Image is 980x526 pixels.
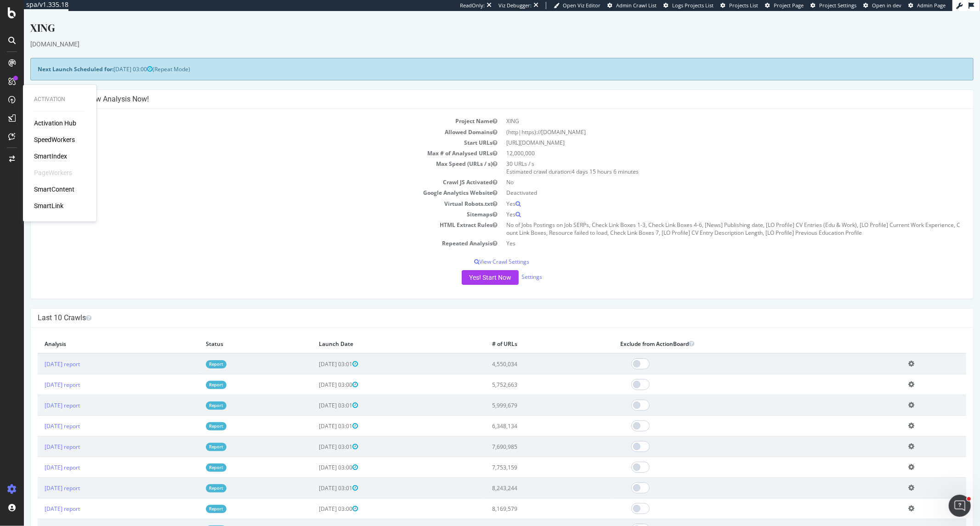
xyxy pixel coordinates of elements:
[461,342,589,363] td: 4,550,034
[34,185,74,194] a: SmartContent
[175,323,288,342] th: Status
[295,411,334,419] span: [DATE] 03:01
[14,84,942,93] h4: Configure your New Analysis Now!
[672,2,714,9] span: Logs Projects List
[478,227,943,238] td: Yes
[563,2,600,9] span: Open Viz Editor
[21,452,56,460] a: [DATE] report
[949,495,971,517] iframe: Intercom live chat
[14,126,478,137] td: Start URLs
[461,363,589,384] td: 5,752,663
[478,105,943,115] td: XING
[498,262,518,270] a: Settings
[14,209,478,227] td: HTML Extract Rules
[21,349,56,357] a: [DATE] report
[182,515,203,522] a: Report
[21,390,56,398] a: [DATE] report
[872,2,901,9] span: Open in dev
[14,116,478,126] td: Allowed Domains
[819,2,856,9] span: Project Settings
[461,323,589,342] th: # of URLs
[461,425,589,446] td: 7,690,985
[21,494,56,502] a: [DATE] report
[461,384,589,405] td: 5,999,679
[460,2,485,9] div: ReadOnly:
[295,432,334,440] span: [DATE] 03:01
[14,302,942,311] h4: Last 10 Crawls
[295,390,334,398] span: [DATE] 03:01
[21,473,56,481] a: [DATE] report
[908,2,946,9] a: Admin Page
[182,390,203,398] a: Report
[295,515,334,522] span: [DATE] 03:01
[478,137,943,147] td: 12,000,000
[182,349,203,357] a: Report
[478,147,943,166] td: 30 URLs / s Estimated crawl duration:
[182,411,203,419] a: Report
[34,169,72,178] div: PageWorkers
[810,2,856,9] a: Project Settings
[34,96,85,103] div: Activation
[498,2,532,9] div: Viz Debugger:
[6,47,950,69] div: (Repeat Mode)
[14,198,478,209] td: Sitemaps
[589,323,878,342] th: Exclude from ActionBoard
[438,259,495,274] button: Yes! Start Now
[765,2,804,9] a: Project Page
[34,202,63,211] a: SmartLink
[720,2,758,9] a: Projects List
[288,323,461,342] th: Launch Date
[295,494,334,502] span: [DATE] 03:00
[295,370,334,378] span: [DATE] 03:00
[478,176,943,187] td: Deactivated
[182,452,203,460] a: Report
[6,28,950,38] div: [DOMAIN_NAME]
[21,432,56,440] a: [DATE] report
[34,119,76,128] a: Activation Hub
[14,54,90,62] strong: Next Launch Scheduled for:
[182,370,203,378] a: Report
[548,157,615,164] span: 4 days 15 hours 6 minutes
[21,411,56,419] a: [DATE] report
[554,2,600,9] a: Open Viz Editor
[14,227,478,238] td: Repeated Analysis
[461,487,589,508] td: 8,169,579
[14,137,478,147] td: Max # of Analysed URLs
[14,247,942,255] p: View Crawl Settings
[295,452,334,460] span: [DATE] 03:00
[6,9,950,28] div: XING
[478,166,943,176] td: No
[478,209,943,227] td: No of Jobs Postings on Job SERPs, Check Link Boxes 1-3, Check Link Boxes 4-6, [News] Publishing d...
[14,147,478,166] td: Max Speed (URLs / s)
[478,187,943,198] td: Yes
[478,198,943,209] td: Yes
[774,2,804,9] span: Project Page
[34,136,75,145] a: SpeedWorkers
[607,2,657,9] a: Admin Crawl List
[729,2,758,9] span: Projects List
[478,116,943,126] td: (http|https)://[DOMAIN_NAME]
[14,187,478,198] td: Virtual Robots.txt
[478,126,943,137] td: [URL][DOMAIN_NAME]
[461,467,589,487] td: 8,243,244
[182,494,203,502] a: Report
[461,405,589,425] td: 6,348,134
[14,105,478,115] td: Project Name
[21,515,56,522] a: [DATE] report
[917,2,946,9] span: Admin Page
[461,446,589,467] td: 7,753,159
[616,2,657,9] span: Admin Crawl List
[663,2,714,9] a: Logs Projects List
[34,152,67,161] a: SmartIndex
[14,166,478,176] td: Crawl JS Activated
[295,349,334,357] span: [DATE] 03:01
[182,473,203,481] a: Report
[863,2,901,9] a: Open in dev
[90,54,129,62] span: [DATE] 03:00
